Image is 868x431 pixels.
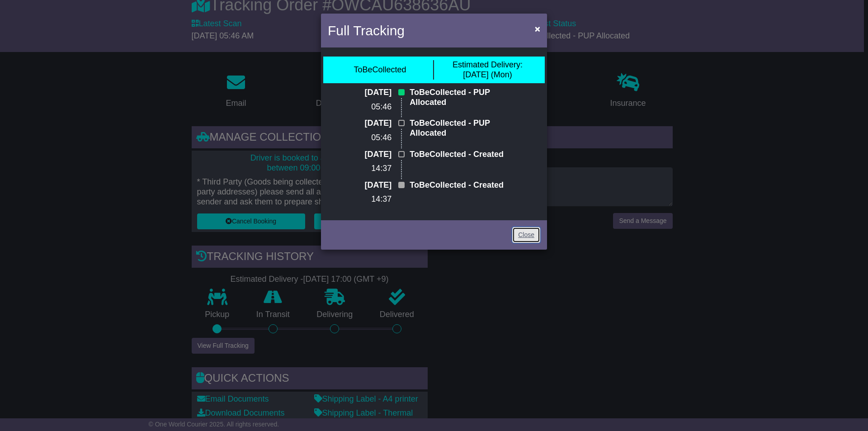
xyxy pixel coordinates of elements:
h4: Full Tracking [328,20,405,41]
button: Close [530,19,545,38]
a: Close [512,227,540,243]
p: 05:46 [352,133,392,143]
span: × [535,24,540,34]
div: ToBeCollected [354,65,406,75]
p: 14:37 [352,164,392,174]
p: ToBeCollected - Created [410,150,516,160]
p: [DATE] [352,150,392,160]
p: ToBeCollected - PUP Allocated [410,88,516,107]
p: [DATE] [352,118,392,128]
span: Estimated Delivery: [453,60,523,69]
p: ToBeCollected - PUP Allocated [410,118,516,138]
p: [DATE] [352,88,392,98]
p: [DATE] [352,180,392,190]
p: 14:37 [352,194,392,204]
div: [DATE] (Mon) [453,60,523,80]
p: 05:46 [352,102,392,112]
p: ToBeCollected - Created [410,180,516,190]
